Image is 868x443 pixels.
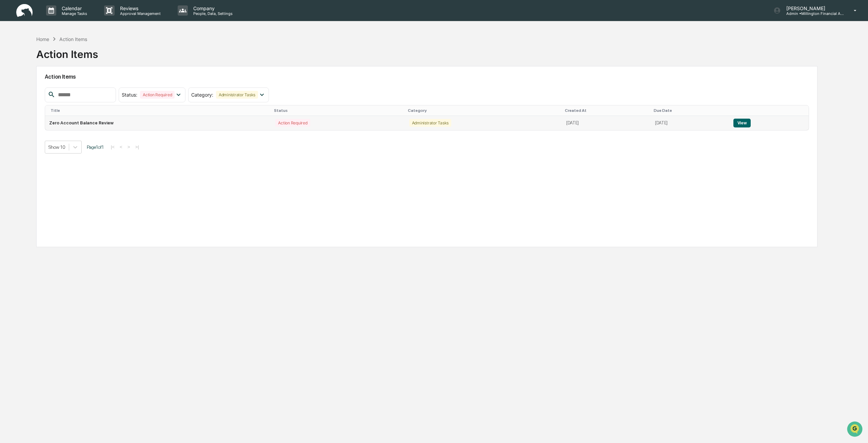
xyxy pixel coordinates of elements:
[49,86,55,91] div: 🗄️
[216,91,258,99] div: Administrator Tasks
[275,119,310,127] div: Action Required
[23,52,111,58] div: Start new chat
[14,98,43,105] span: Data Lookup
[7,52,19,64] img: 1746055101610-c473b297-6a78-478c-a979-82029cc54cd1
[16,4,33,17] img: logo
[45,116,272,130] td: Zero Account Balance Review
[125,144,132,150] button: >
[51,108,269,113] div: Title
[188,5,236,11] p: Company
[48,114,82,120] a: Powered byPylon
[122,92,137,98] span: Status :
[59,36,87,42] div: Action Items
[46,82,87,95] a: 🗄️Attestations
[36,36,49,42] div: Home
[733,120,751,125] a: View
[133,144,141,150] button: >|
[7,86,12,91] div: 🖐️
[118,144,124,150] button: <
[115,11,164,16] p: Approval Management
[23,58,86,64] div: We're available if you need us!
[781,11,844,16] p: Admin • Millington Financial Advisors, LLC
[140,91,175,99] div: Action Required
[7,99,12,104] div: 🔎
[733,119,751,127] button: View
[7,14,123,25] p: How can we help?
[274,108,402,113] div: Status
[562,116,651,130] td: [DATE]
[4,82,46,95] a: 🖐️Preclearance
[67,115,82,120] span: Pylon
[45,74,809,80] h2: Action Items
[781,5,844,11] p: [PERSON_NAME]
[56,85,84,92] span: Attestations
[115,5,164,11] p: Reviews
[408,108,559,113] div: Category
[14,85,44,92] span: Preclearance
[109,144,117,150] button: |<
[36,43,98,60] div: Action Items
[56,5,91,11] p: Calendar
[565,108,648,113] div: Created At
[654,108,727,113] div: Due Date
[56,11,91,16] p: Manage Tasks
[846,421,865,439] iframe: Open customer support
[87,144,104,150] span: Page 1 of 1
[188,11,236,16] p: People, Data, Settings
[115,54,123,62] button: Start new chat
[191,92,213,98] span: Category :
[4,95,45,107] a: 🔎Data Lookup
[409,119,451,127] div: Administrator Tasks
[651,116,729,130] td: [DATE]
